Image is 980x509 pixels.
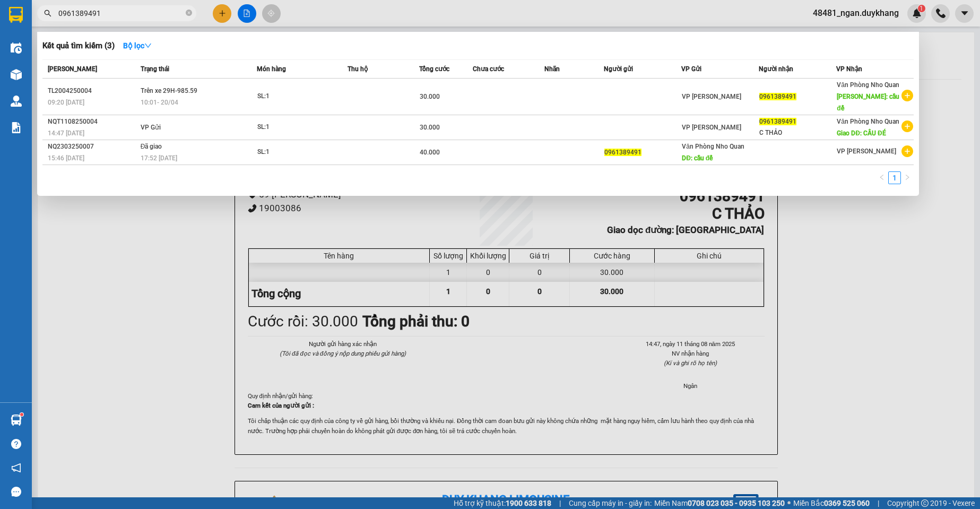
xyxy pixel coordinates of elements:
[11,463,21,473] span: notification
[141,65,169,73] span: Trạng thái
[9,7,23,23] img: logo-vxr
[186,10,192,16] span: close-circle
[48,141,137,152] div: NQ2303250007
[257,146,337,158] div: SL: 1
[141,143,162,150] span: Đã giao
[58,7,184,19] input: Tìm tên, số ĐT hoặc mã đơn
[837,148,896,155] span: VP [PERSON_NAME]
[420,93,440,100] span: 30.000
[144,42,152,49] span: down
[904,174,910,180] span: right
[682,124,741,131] span: VP [PERSON_NAME]
[837,130,886,137] span: Giao DĐ: CẦU ĐÉ
[141,99,178,106] span: 10:01 - 20/04
[11,415,22,426] img: warehouse-icon
[888,171,901,184] li: 1
[837,81,899,89] span: Văn Phòng Nho Quan
[20,413,23,416] sup: 1
[257,91,337,102] div: SL: 1
[11,122,22,133] img: solution-icon
[257,122,337,133] div: SL: 1
[759,93,796,100] span: 0961389491
[48,85,137,97] div: TL2004250004
[889,172,900,184] a: 1
[901,171,914,184] li: Next Page
[837,118,899,125] span: Văn Phòng Nho Quan
[875,171,888,184] li: Previous Page
[11,69,22,80] img: warehouse-icon
[11,439,21,449] span: question-circle
[604,65,633,73] span: Người gửi
[901,90,913,101] span: plus-circle
[48,130,84,137] span: 14:47 [DATE]
[681,65,701,73] span: VP Gửi
[759,127,836,139] div: C THẢO
[473,65,504,73] span: Chưa cước
[420,149,440,156] span: 40.000
[879,174,885,180] span: left
[348,65,368,73] span: Thu hộ
[48,154,84,162] span: 15:46 [DATE]
[257,65,286,73] span: Món hàng
[48,99,84,106] span: 09:20 [DATE]
[901,145,913,157] span: plus-circle
[759,118,796,125] span: 0961389491
[875,171,888,184] button: left
[837,93,899,112] span: [PERSON_NAME]: cầu đế
[141,154,177,162] span: 17:52 [DATE]
[123,41,152,50] strong: Bộ lọc
[419,65,449,73] span: Tổng cước
[42,40,115,51] h3: Kết quả tìm kiếm ( 3 )
[682,143,744,150] span: Văn Phòng Nho Quan
[44,10,51,17] span: search
[115,37,160,54] button: Bộ lọcdown
[836,65,862,73] span: VP Nhận
[11,96,22,107] img: warehouse-icon
[141,87,197,94] span: Trên xe 29H-985.59
[901,171,914,184] button: right
[544,65,560,73] span: Nhãn
[11,487,21,497] span: message
[48,116,137,127] div: NQT1108250004
[901,120,913,132] span: plus-circle
[420,124,440,131] span: 30.000
[48,65,97,73] span: [PERSON_NAME]
[604,149,641,156] span: 0961389491
[759,65,793,73] span: Người nhận
[141,124,161,131] span: VP Gửi
[682,154,713,162] span: DĐ: cầu đế
[11,42,22,54] img: warehouse-icon
[186,8,192,19] span: close-circle
[682,93,741,100] span: VP [PERSON_NAME]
